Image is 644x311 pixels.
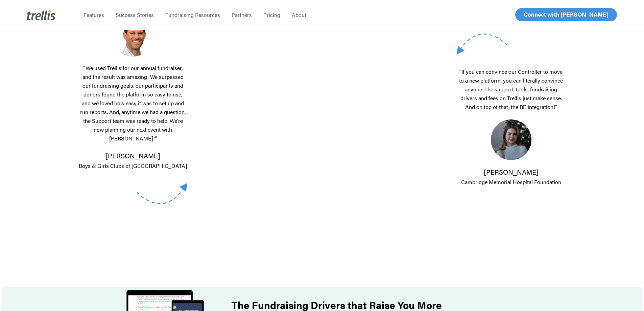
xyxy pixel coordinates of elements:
[286,12,312,18] a: About
[461,178,561,186] span: Cambridge Memorial Hospital Foundation
[491,119,531,160] img: 1700858054423.jpeg
[457,167,566,186] p: [PERSON_NAME]
[226,12,258,18] a: Partners
[292,11,306,19] span: About
[78,12,110,18] a: Features
[524,10,609,18] span: Connect with [PERSON_NAME]
[258,12,286,18] a: Pricing
[263,11,280,19] span: Pricing
[79,64,188,151] p: “We used Trellis for our annual fundraiser, and the result was amazing! We surpassed our fundrais...
[165,11,220,19] span: Fundraising Resources
[457,67,566,119] p: “If you can convince our Controller to move to a new platform, you can literally convince anyone....
[232,11,252,19] span: Partners
[116,11,154,19] span: Success Stories
[160,12,226,18] a: Fundraising Resources
[84,11,104,19] span: Features
[113,16,153,56] img: Screenshot-2025-03-18-at-2.39.01%E2%80%AFPM.png
[515,8,617,21] a: Connect with [PERSON_NAME]
[110,12,160,18] a: Success Stories
[27,9,55,20] img: Trellis
[79,151,188,170] p: [PERSON_NAME]
[79,162,187,170] span: Boys & Girls Clubs of [GEOGRAPHIC_DATA]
